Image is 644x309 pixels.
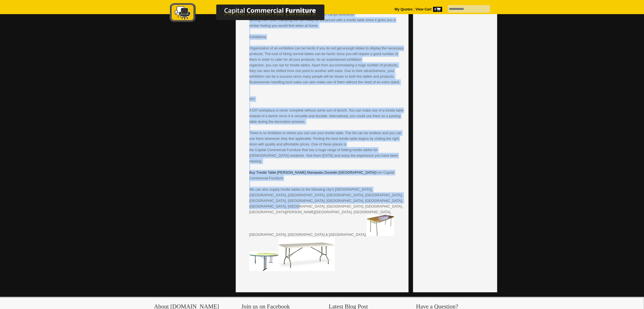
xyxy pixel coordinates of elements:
a: Buy Trestle Table [PERSON_NAME] Manawatu Dunedin [GEOGRAPHIC_DATA] [249,171,376,175]
strong: View Cart [416,7,442,11]
span: 0 [433,7,442,12]
a: Capital Commercial Furniture Logo [154,3,352,25]
img: Trestle Table Manawatu [249,251,278,271]
img: Trestle Table Dunedin [367,215,394,236]
a: My Quotes [395,7,413,11]
img: Capital Commercial Furniture Logo [154,3,352,23]
img: Trestle Table Hamilton [278,238,335,271]
a: View Cart0 [414,7,442,11]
